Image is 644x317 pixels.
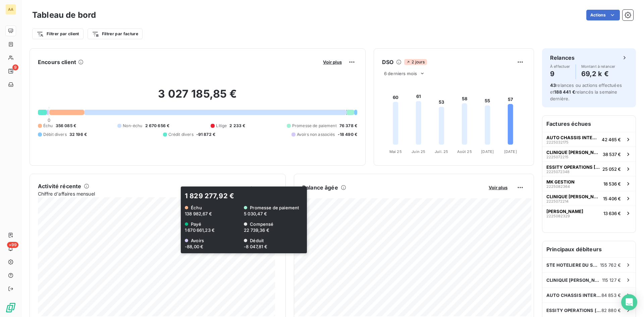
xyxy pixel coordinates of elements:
h6: Factures échues [542,116,636,132]
span: 9 [12,64,18,70]
span: Voir plus [246,186,262,190]
span: Échu [43,123,53,129]
span: 13 636 € [603,211,621,216]
span: 2225072215 [546,155,569,159]
span: +99 [7,242,18,248]
span: -91 872 € [196,131,215,138]
span: 82 880 € [601,308,621,313]
span: CLINIQUE [PERSON_NAME] [546,194,600,199]
span: ESSITY OPERATIONS [GEOGRAPHIC_DATA] [546,164,600,170]
span: MK GESTION [546,179,575,184]
button: AUTO CHASSIS INTERNATIONAL222503217542 465 € [542,132,636,147]
span: Promesse de paiement [292,123,337,129]
h6: Activité récente [38,182,81,190]
button: Actions [586,10,620,20]
span: 155 762 € [600,262,621,268]
span: 2 233 € [229,123,245,129]
span: AUTO CHASSIS INTERNATIONAL [546,135,599,140]
span: 25 052 € [602,166,621,172]
span: 15 406 € [603,196,621,201]
tspan: Juil. 25 [435,149,448,154]
tspan: Mai 25 [389,149,402,154]
button: Voir plus [487,184,509,191]
span: [PERSON_NAME] [546,209,583,214]
button: CLINIQUE [PERSON_NAME] 2222507221538 537 € [542,147,636,161]
h3: Tableau de bord [32,9,96,21]
span: À effectuer [550,64,570,68]
span: 38 537 € [603,152,621,157]
button: ESSITY OPERATIONS [GEOGRAPHIC_DATA]222507234825 052 € [542,161,636,176]
button: MK GESTION222508236418 536 € [542,176,636,191]
span: AUTO CHASSIS INTERNATIONAL [546,293,601,298]
span: relances ou actions effectuées et relancés la semaine dernière. [550,83,622,101]
span: ESSITY OPERATIONS [GEOGRAPHIC_DATA] [546,308,601,313]
span: 2 670 656 € [145,123,170,129]
span: Avoirs non associés [297,131,335,138]
span: 84 853 € [601,293,621,298]
tspan: [DATE] [504,149,517,154]
tspan: [DATE] [481,149,494,154]
button: Voir plus [321,59,344,65]
span: Chiffre d'affaires mensuel [38,190,241,197]
span: 2225072214 [546,199,569,203]
span: 32 196 € [69,131,87,138]
h6: Encours client [38,58,76,66]
span: 42 465 € [602,137,621,142]
span: Litige [216,123,227,129]
h4: 9 [550,68,570,79]
button: CLINIQUE [PERSON_NAME]222507221415 406 € [542,191,636,206]
tspan: Août 25 [457,149,472,154]
h6: Balance âgée [302,183,338,192]
span: STE HOTELIERE DU SH61QG [546,262,600,268]
span: 188 441 € [554,89,575,95]
h4: 69,2 k € [581,68,615,79]
span: 18 536 € [603,181,621,187]
button: Filtrer par facture [88,29,143,39]
tspan: Juin 25 [412,149,425,154]
h6: DSO [382,58,393,66]
span: Voir plus [489,185,507,190]
span: 2225082364 [546,184,570,189]
span: 2 jours [404,59,427,65]
span: -18 490 € [338,131,357,138]
span: 115 127 € [602,277,621,283]
span: Voir plus [323,59,342,65]
div: Open Intercom Messenger [621,294,637,310]
span: Crédit divers [168,131,194,138]
span: 0 [48,117,50,123]
span: 43 [550,83,556,88]
span: CLINIQUE [PERSON_NAME] 2 [546,277,602,283]
span: Montant à relancer [581,64,615,68]
h6: Relances [550,54,575,62]
button: Filtrer par client [32,29,84,39]
span: Non-échu [123,123,142,129]
span: 2225032175 [546,140,569,144]
span: 2225082329 [546,214,570,218]
span: CLINIQUE [PERSON_NAME] 2 [546,150,600,155]
div: AA [5,4,16,15]
h2: 3 027 185,85 € [38,87,357,107]
span: 6 derniers mois [384,71,417,76]
span: 356 085 € [56,123,76,129]
img: Logo LeanPay [5,302,16,313]
button: [PERSON_NAME]222508232913 636 € [542,206,636,220]
span: Débit divers [43,131,67,138]
span: 76 378 € [339,123,357,129]
span: 2225072348 [546,170,570,174]
h6: Principaux débiteurs [542,241,636,257]
button: Voir plus [244,184,264,191]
